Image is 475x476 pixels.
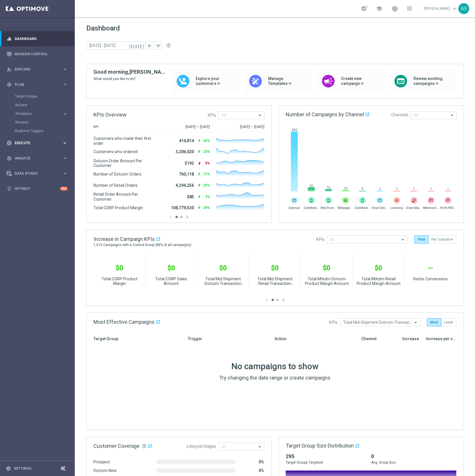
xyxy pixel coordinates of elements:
a: [PERSON_NAME]keyboard_arrow_down [424,4,458,13]
i: keyboard_arrow_right [62,82,68,87]
a: Target Groups [15,94,60,99]
a: Dashboard [15,31,68,46]
i: gps_fixed [7,82,12,87]
div: Target Groups [15,92,74,101]
button: equalizer Dashboard [6,37,68,41]
div: Execute [7,140,62,146]
button: play_circle_outline Execute keyboard_arrow_right [6,141,68,145]
span: Data Studio [15,172,62,175]
div: Explore [7,67,62,72]
span: school [376,5,382,12]
i: keyboard_arrow_right [62,140,68,146]
i: track_changes [7,156,12,161]
i: person_search [7,67,12,72]
div: Data Studio [7,171,62,176]
div: Plan [7,82,62,87]
a: Actions [15,103,60,107]
i: play_circle_outline [7,140,12,146]
span: Execute [15,141,62,145]
div: Templates [15,109,74,118]
i: settings [6,466,11,471]
i: equalizer [7,36,12,41]
i: lightbulb [7,186,12,191]
div: Templates [15,112,62,115]
div: Realtime Triggers [15,127,74,135]
span: Plan [15,83,62,86]
div: Analyze [7,156,62,161]
i: keyboard_arrow_right [62,171,68,176]
div: Dashboard [7,31,68,46]
i: keyboard_arrow_right [62,111,68,117]
a: Realtime Triggers [15,129,60,133]
i: keyboard_arrow_right [62,66,68,72]
button: track_changes Analyze keyboard_arrow_right [6,156,68,161]
a: Settings [14,467,31,470]
button: gps_fixed Plan keyboard_arrow_right [6,82,68,87]
button: Templates keyboard_arrow_right [15,111,68,116]
a: Streams [15,120,60,125]
span: Templates [15,112,56,115]
span: Explore [15,68,62,71]
button: Mission Control [6,52,68,56]
i: keyboard_arrow_right [62,155,68,161]
button: Data Studio keyboard_arrow_right [6,171,68,176]
span: Analyze [15,157,62,160]
div: AS [458,3,469,14]
span: keyboard_arrow_down [451,5,458,12]
div: Streams [15,118,74,127]
a: Mission Control [15,46,68,62]
div: Actions [15,101,74,109]
div: +10 [60,187,68,191]
div: Optibot [7,181,68,196]
div: Mission Control [7,46,68,62]
button: lightbulb Optibot +10 [6,186,68,191]
a: Optibot [15,181,60,196]
button: person_search Explore keyboard_arrow_right [6,67,68,72]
